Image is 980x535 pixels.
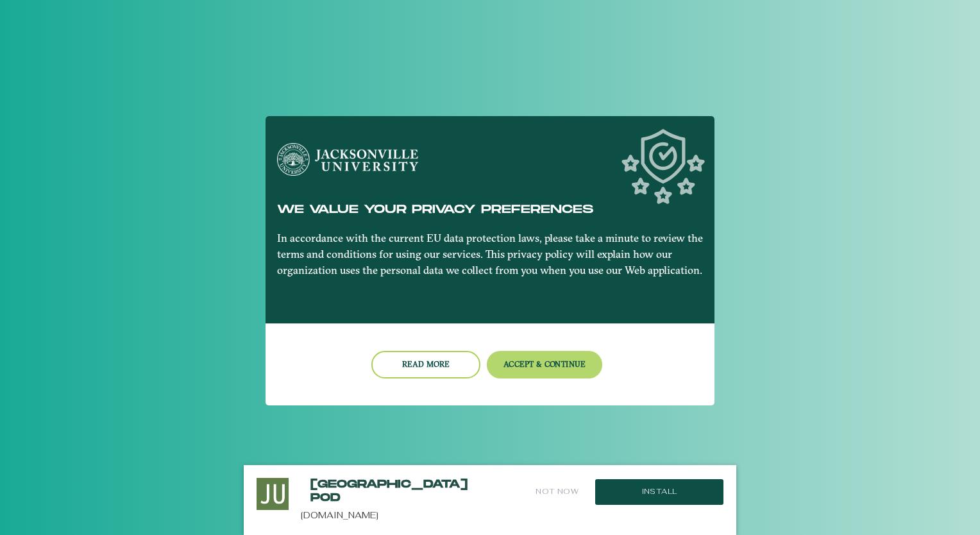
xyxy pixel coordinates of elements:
img: Install this Application? [257,478,289,510]
a: [DOMAIN_NAME] [301,509,378,521]
h2: [GEOGRAPHIC_DATA] POD [310,478,444,504]
button: Install [595,479,723,505]
button: Read more [371,351,480,378]
button: Not Now [534,478,580,505]
img: Jacksonville University logo [277,143,418,176]
p: In accordance with the current EU data protection laws, please take a minute to review the terms ... [277,230,704,278]
button: Accept & Continue [487,351,603,378]
h5: We value your privacy preferences [277,203,704,217]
